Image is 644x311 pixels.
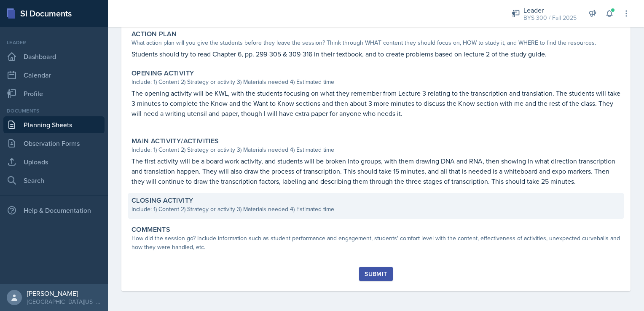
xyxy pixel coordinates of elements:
button: Submit [359,267,392,281]
div: [PERSON_NAME] [27,289,101,298]
label: Comments [131,225,170,234]
div: How did the session go? Include information such as student performance and engagement, students'... [131,234,620,252]
div: Include: 1) Content 2) Strategy or activity 3) Materials needed 4) Estimated time [131,78,620,86]
a: Planning Sheets [3,116,105,133]
p: Students should try to read Chapter 6, pp. 299-305 & 309-316 in their textbook, and to create pro... [131,49,620,59]
a: Search [3,172,105,189]
p: The first activity will be a board work activity, and students will be broken into groups, with t... [131,156,620,186]
label: Opening Activity [131,69,194,78]
p: The opening activity will be KWL, with the students focusing on what they remember from Lecture 3... [131,88,620,118]
div: Leader [3,39,105,46]
div: Documents [3,107,105,115]
label: Action Plan [131,30,177,38]
div: Include: 1) Content 2) Strategy or activity 3) Materials needed 4) Estimated time [131,145,620,154]
div: What action plan will you give the students before they leave the session? Think through WHAT con... [131,38,620,47]
div: Submit [365,271,387,277]
div: [GEOGRAPHIC_DATA][US_STATE] in [GEOGRAPHIC_DATA] [27,298,101,306]
label: Closing Activity [131,196,193,205]
a: Calendar [3,67,105,83]
label: Main Activity/Activities [131,137,219,145]
a: Observation Forms [3,135,105,152]
div: Help & Documentation [3,202,105,219]
div: Include: 1) Content 2) Strategy or activity 3) Materials needed 4) Estimated time [131,205,620,214]
a: Dashboard [3,48,105,65]
a: Uploads [3,153,105,170]
a: Profile [3,85,105,102]
div: BYS 300 / Fall 2025 [523,13,577,22]
div: Leader [523,5,577,15]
